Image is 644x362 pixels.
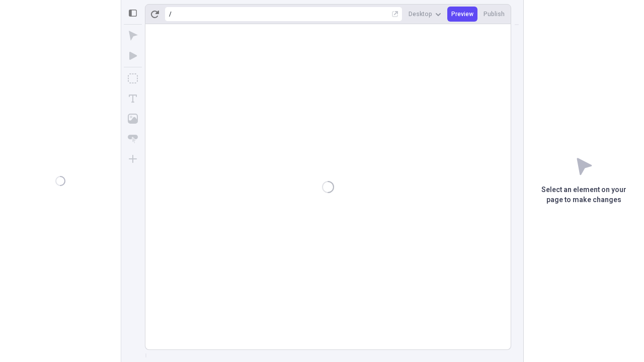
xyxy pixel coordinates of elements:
[409,10,432,18] span: Desktop
[124,89,142,108] button: Text
[451,10,473,18] span: Preview
[124,69,142,87] button: Box
[169,10,172,18] div: /
[405,7,445,22] button: Desktop
[124,130,142,148] button: Button
[447,7,477,22] button: Preview
[484,10,505,18] span: Publish
[524,185,644,205] p: Select an element on your page to make changes
[479,7,509,22] button: Publish
[124,110,142,128] button: Image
